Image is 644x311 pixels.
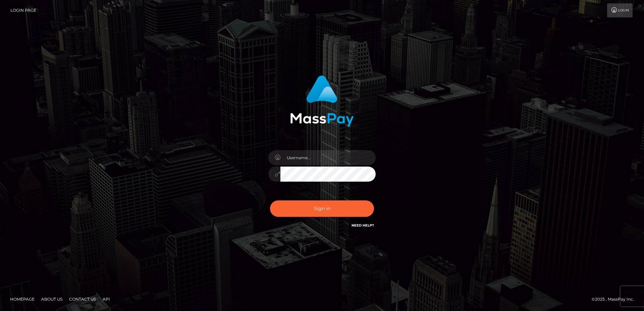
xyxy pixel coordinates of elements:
a: Homepage [7,294,37,304]
button: Sign in [270,200,374,217]
a: Contact Us [66,294,99,304]
img: MassPay Login [290,75,354,127]
a: Need Help? [352,223,374,228]
a: About Us [39,294,65,304]
a: API [100,294,113,304]
input: Username... [280,150,376,165]
div: © 2025 , MassPay Inc. [592,296,639,303]
a: Login Page [10,3,36,17]
a: Login [607,3,633,17]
